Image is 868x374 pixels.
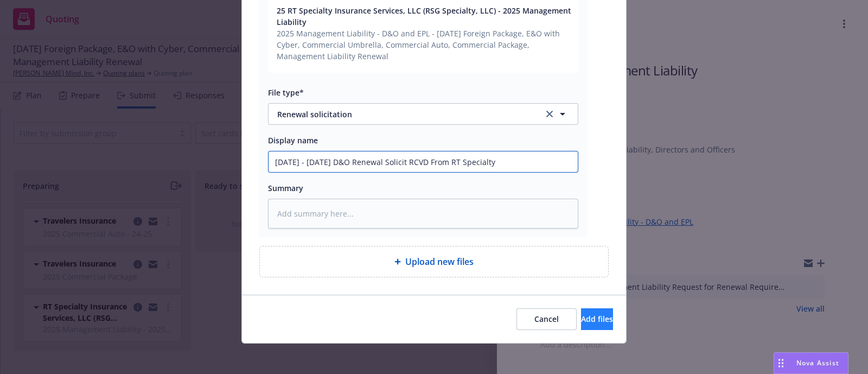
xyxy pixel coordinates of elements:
button: Add files [581,308,613,330]
div: Drag to move [774,353,788,373]
button: Cancel [516,308,577,330]
span: Add files [581,314,613,324]
span: Cancel [534,314,559,324]
span: Nova Assist [796,358,839,367]
button: Nova Assist [774,352,848,374]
